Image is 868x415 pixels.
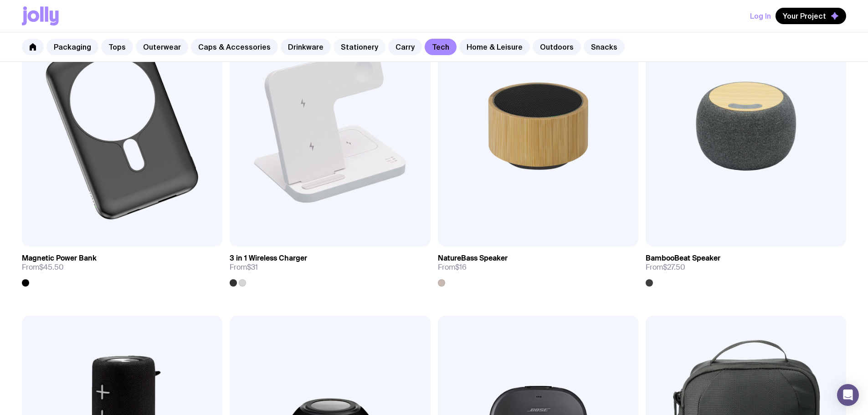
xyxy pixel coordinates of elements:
a: 3 in 1 Wireless ChargerFrom$31 [230,246,430,287]
a: Magnetic Power BankFrom$45.50 [22,246,222,287]
a: Tech [425,39,457,55]
h3: Magnetic Power Bank [22,254,97,263]
a: BambooBeat SpeakerFrom$27.50 [646,246,846,287]
button: Your Project [776,8,846,24]
h3: 3 in 1 Wireless Charger [230,254,307,263]
div: Open Intercom Messenger [837,384,859,406]
span: Your Project [783,11,826,20]
a: Tops [101,39,133,55]
h3: BambooBeat Speaker [646,254,720,263]
a: Outdoors [533,39,581,55]
a: NatureBass SpeakerFrom$16 [438,246,638,287]
h3: NatureBass Speaker [438,254,508,263]
span: $27.50 [663,262,685,272]
a: Caps & Accessories [191,39,278,55]
a: Snacks [584,39,625,55]
a: Packaging [46,39,98,55]
span: From [646,263,685,272]
span: $45.50 [39,262,64,272]
span: From [438,263,467,272]
a: Drinkware [281,39,331,55]
a: Carry [388,39,422,55]
span: $31 [247,262,258,272]
span: From [230,263,258,272]
a: Outerwear [136,39,188,55]
button: Log In [750,8,771,24]
a: Home & Leisure [459,39,530,55]
span: $16 [455,262,467,272]
a: Stationery [334,39,385,55]
span: From [22,263,64,272]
